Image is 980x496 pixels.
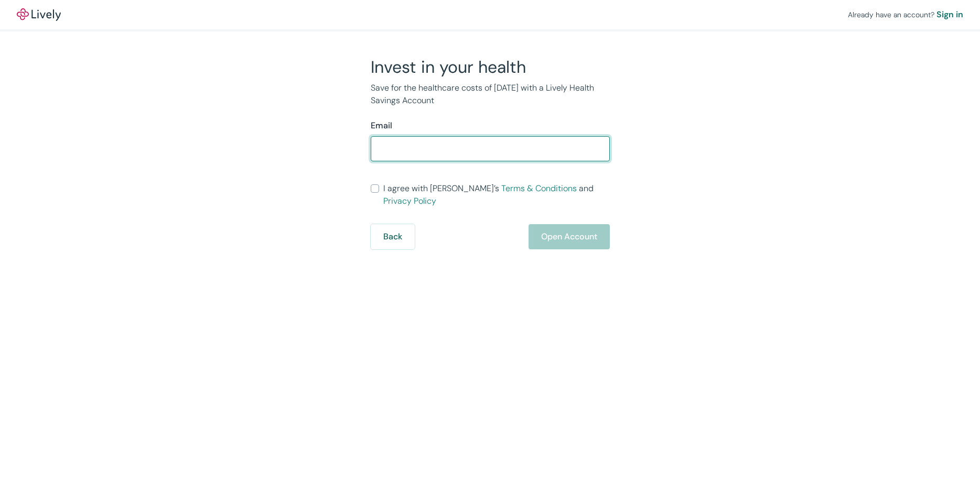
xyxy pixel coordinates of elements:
a: LivelyLively [17,8,61,21]
div: Already have an account? [848,8,963,21]
p: Save for the healthcare costs of [DATE] with a Lively Health Savings Account [371,82,610,107]
a: Privacy Policy [383,195,436,206]
a: Sign in [936,8,963,21]
h2: Invest in your health [371,57,610,78]
button: Back [371,224,415,249]
img: Lively [17,8,61,21]
span: I agree with [PERSON_NAME]’s and [383,182,610,207]
a: Terms & Conditions [501,183,577,194]
label: Email [371,119,392,132]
